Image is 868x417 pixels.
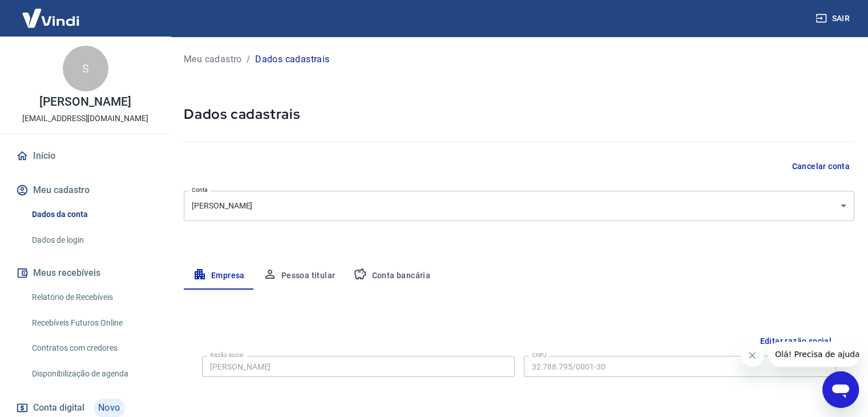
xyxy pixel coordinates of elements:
[63,46,108,91] div: S
[14,260,157,286] button: Meus recebíveis
[813,8,854,29] button: Sair
[27,336,157,360] a: Contratos com credores
[255,53,329,66] p: Dados cadastrais
[27,362,157,386] a: Disponibilização de agenda
[33,400,84,416] span: Conta digital
[14,1,88,35] img: Vindi
[787,156,854,177] button: Cancelar conta
[27,228,157,252] a: Dados de login
[39,96,131,108] p: [PERSON_NAME]
[184,53,242,66] a: Meu cadastro
[14,143,157,169] a: Início
[755,331,836,352] button: Editar razão social
[210,351,244,359] label: Razão social
[741,344,764,367] iframe: Fechar mensagem
[254,262,345,290] button: Pessoa titular
[184,191,854,221] div: [PERSON_NAME]
[7,8,96,17] span: Olá! Precisa de ajuda?
[532,351,547,359] label: CNPJ
[192,186,208,194] label: Conta
[27,203,157,226] a: Dados da conta
[184,262,254,290] button: Empresa
[14,178,157,203] button: Meu cadastro
[822,371,859,408] iframe: Botão para abrir a janela de mensagens
[184,105,854,123] h5: Dados cadastrais
[344,262,439,290] button: Conta bancária
[27,286,157,309] a: Relatório de Recebíveis
[22,113,148,125] p: [EMAIL_ADDRESS][DOMAIN_NAME]
[94,399,125,417] span: Novo
[247,53,251,66] p: /
[27,311,157,335] a: Recebíveis Futuros Online
[768,342,859,367] iframe: Mensagem da empresa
